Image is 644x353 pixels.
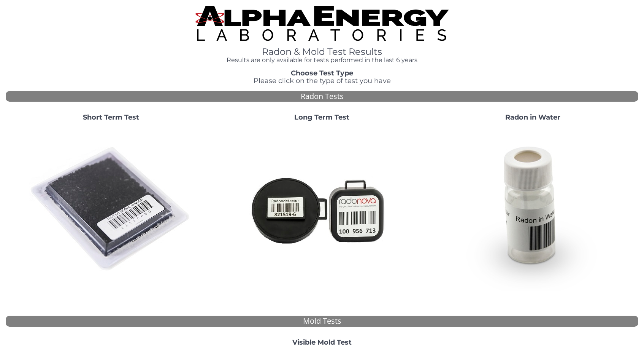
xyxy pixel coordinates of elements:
strong: Long Term Test [294,113,349,121]
strong: Short Term Test [83,113,139,121]
strong: Visible Mold Test [292,338,352,347]
strong: Choose Test Type [291,69,353,77]
img: RadoninWater.jpg [451,128,615,291]
span: Please click on the type of test you have [254,77,391,85]
h4: Results are only available for tests performed in the last 6 years [195,57,449,64]
div: Mold Tests [6,316,638,327]
img: ShortTerm.jpg [29,128,193,291]
h1: Radon & Mold Test Results [195,47,449,57]
img: Radtrak2vsRadtrak3.jpg [240,128,404,291]
div: Radon Tests [6,91,638,102]
strong: Radon in Water [505,113,560,121]
img: TightCrop.jpg [195,6,449,41]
